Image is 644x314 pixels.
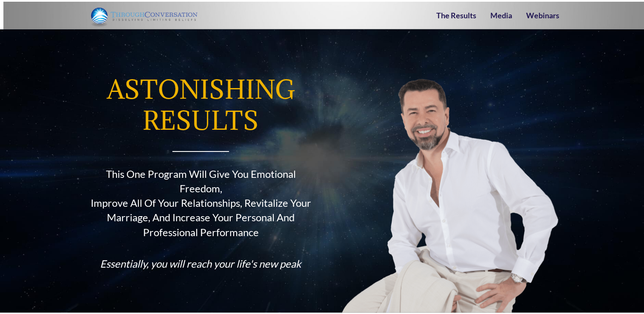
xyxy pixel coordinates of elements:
i: Essentially, you will reach your life's new peak [100,256,301,268]
a: The Results [436,9,476,18]
a: Media [490,9,512,18]
div: Astonishing Results [87,72,315,134]
a: Webinars [526,9,559,18]
div: Improve All Of Your Relationships, Revitalize Your Marriage, And Increase Your Personal And Profe... [87,194,315,238]
div: This One Program Will Give You Emotional Freedom, [87,165,315,238]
